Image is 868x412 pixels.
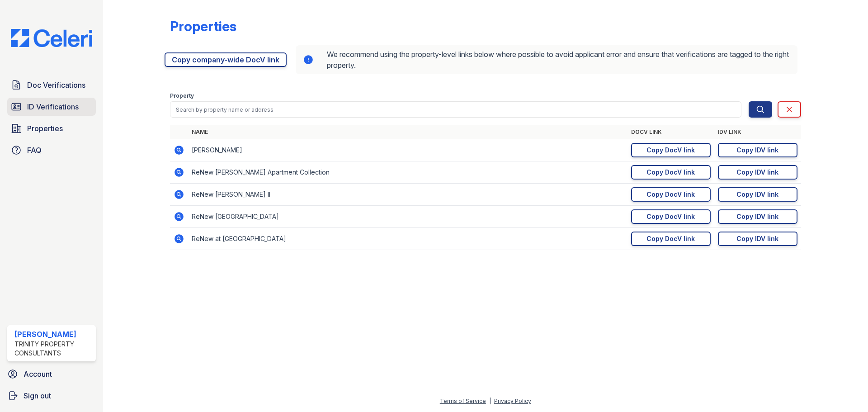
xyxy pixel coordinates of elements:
img: CE_Logo_Blue-a8612792a0a2168367f1c8372b55b34899dd931a85d93a1a3d3e32e68fde9ad4.png [4,29,99,47]
span: ID Verifications [27,101,79,112]
a: Privacy Policy [494,398,531,404]
a: Copy DocV link [631,165,711,180]
a: Copy DocV link [631,143,711,157]
span: Properties [27,123,63,134]
span: Account [24,369,52,379]
a: Copy company-wide DocV link [165,52,287,67]
div: Properties [170,18,236,34]
div: [PERSON_NAME] [14,329,92,340]
div: Copy IDV link [736,234,778,243]
th: Name [188,125,627,139]
a: Copy IDV link [718,209,797,224]
div: Copy IDV link [736,146,778,155]
a: Account [4,365,99,383]
div: Trinity Property Consultants [14,340,92,358]
a: ID Verifications [7,98,96,116]
td: ReNew at [GEOGRAPHIC_DATA] [188,228,627,250]
div: Copy DocV link [646,146,695,155]
div: We recommend using the property-level links below where possible to avoid applicant error and ens... [296,45,797,74]
input: Search by property name or address [170,101,741,118]
div: Copy DocV link [646,190,695,199]
div: Copy IDV link [736,190,778,199]
span: FAQ [27,145,42,156]
div: Copy IDV link [736,168,778,177]
a: Copy IDV link [718,187,797,202]
div: Copy DocV link [646,234,695,243]
div: Copy IDV link [736,212,778,221]
a: Sign out [4,387,99,405]
a: Copy IDV link [718,232,797,246]
td: [PERSON_NAME] [188,139,627,161]
td: ReNew [GEOGRAPHIC_DATA] [188,206,627,228]
div: Copy DocV link [646,168,695,177]
th: DocV Link [627,125,714,139]
a: FAQ [7,141,96,159]
a: Doc Verifications [7,76,96,94]
a: Properties [7,119,96,137]
a: Terms of Service [440,398,486,404]
a: Copy IDV link [718,143,797,157]
div: Copy DocV link [646,212,695,221]
span: Sign out [24,390,51,401]
td: ReNew [PERSON_NAME] Apartment Collection [188,161,627,184]
label: Property [170,92,194,99]
th: IDV Link [714,125,801,139]
a: Copy DocV link [631,187,711,202]
a: Copy IDV link [718,165,797,180]
a: Copy DocV link [631,232,711,246]
div: | [489,398,491,404]
a: Copy DocV link [631,209,711,224]
td: ReNew [PERSON_NAME] II [188,184,627,206]
span: Doc Verifications [27,80,85,90]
